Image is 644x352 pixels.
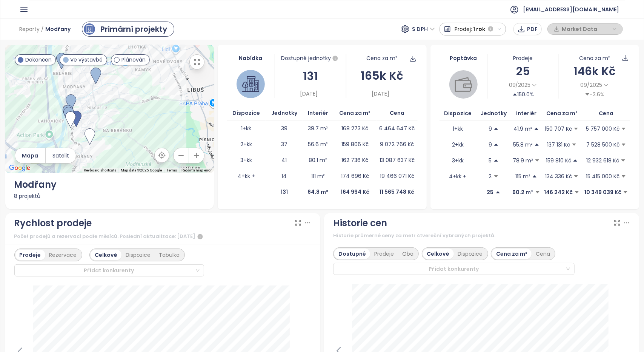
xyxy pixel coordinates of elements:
div: Dispozice [454,249,487,259]
td: 1+kk [227,120,266,136]
span: caret-up [512,92,518,97]
div: 131 [275,67,346,85]
p: 10 349 039 Kč [584,188,621,196]
span: PDF [527,25,538,33]
span: [DATE] [372,90,389,98]
p: 12 932 618 Kč [586,156,619,165]
p: 15 415 000 Kč [586,172,619,181]
div: Tabulka [155,250,184,260]
span: caret-down [621,158,626,163]
p: 111 m² [311,172,325,180]
div: Prodeje [487,54,559,62]
p: 80.1 m² [309,156,327,164]
p: 9 [489,140,492,149]
p: 131 [281,188,288,196]
p: 159 806 Kč [341,140,369,148]
p: 6 464 647 Kč [379,124,415,133]
p: 159 810 Kč [546,156,571,165]
span: / [41,22,44,36]
th: Interiér [303,106,333,120]
th: Jednotky [476,106,511,121]
td: 3+kk [440,153,476,168]
span: caret-down [621,142,626,147]
p: 39 [281,124,287,133]
span: caret-down [535,158,540,163]
div: button [552,23,619,35]
p: 2 [489,172,492,181]
span: caret-up [573,158,578,163]
p: 134 336 Kč [545,172,572,181]
div: 25 [487,62,559,80]
th: Dispozice [227,106,266,120]
p: 39.7 m² [308,124,328,133]
p: 174 696 Kč [341,172,369,180]
th: Cena za m² [541,106,582,121]
span: Market Data [562,23,610,35]
span: Ve výstavbě [71,56,103,64]
button: Prodej:1 rok [440,23,506,36]
div: Rezervace [45,250,81,260]
span: Modřany [45,22,71,36]
div: Poptávka [440,54,487,62]
span: caret-down [573,174,579,179]
div: Prodeje [370,249,398,259]
p: 5 757 000 Kč [586,125,619,133]
p: 7 528 500 Kč [586,140,619,149]
span: Mapa [22,151,38,160]
span: caret-down [573,126,579,131]
td: 4+kk + [440,168,476,184]
div: Prodeje [15,250,45,260]
p: 115 m² [515,172,530,181]
div: 165k Kč [346,67,418,85]
div: Cena za m² [492,249,532,259]
span: caret-down [574,190,579,195]
p: 9 072 766 Kč [380,140,414,148]
td: 4+kk + [227,168,266,184]
span: 09/2025 [509,81,531,89]
div: Historie cen [333,216,387,230]
div: Historie průměrné ceny za metr čtvereční vybraných projektů. [333,232,630,239]
p: 162 736 Kč [341,156,368,164]
div: Dostupné [334,249,370,259]
span: caret-up [493,142,499,147]
button: Satelit [46,148,76,163]
span: caret-down [621,174,626,179]
p: 9 [489,125,492,133]
p: 55.8 m² [513,140,533,149]
p: 11 565 748 Kč [380,188,414,196]
div: Dispozice [121,250,155,260]
th: Cena [582,106,630,121]
div: 150.0% [512,90,534,99]
td: 1+kk [440,121,476,137]
span: Dokončen [25,56,52,64]
p: 164 994 Kč [341,188,369,196]
span: 09/2025 [580,81,602,89]
div: Dostupné jednotky [275,54,346,63]
img: Google [7,163,32,173]
span: caret-down [493,174,499,179]
td: 3+kk [227,152,266,168]
th: Cena [377,106,418,120]
p: 146 242 Kč [544,188,573,196]
p: 41 [281,156,287,164]
span: caret-down [535,190,540,195]
a: primary [82,22,174,37]
span: caret-down [621,126,626,131]
th: Dispozice [440,106,476,121]
span: Reporty [19,22,40,36]
p: 137 131 Kč [547,140,570,149]
span: [DATE] [300,90,318,98]
span: Plánován [121,56,146,64]
span: caret-up [493,126,499,131]
td: 2+kk [440,137,476,153]
p: 56.6 m² [308,140,328,148]
span: S DPH [412,23,435,35]
div: Cena [532,249,554,259]
th: Cena za m² [333,106,377,120]
p: 41.9 m² [513,125,532,133]
span: Map data ©2025 Google [121,168,162,172]
button: Keyboard shortcuts [84,168,116,173]
th: Jednotky [266,106,303,120]
p: 64.8 m² [307,188,328,196]
span: caret-down [572,142,577,147]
